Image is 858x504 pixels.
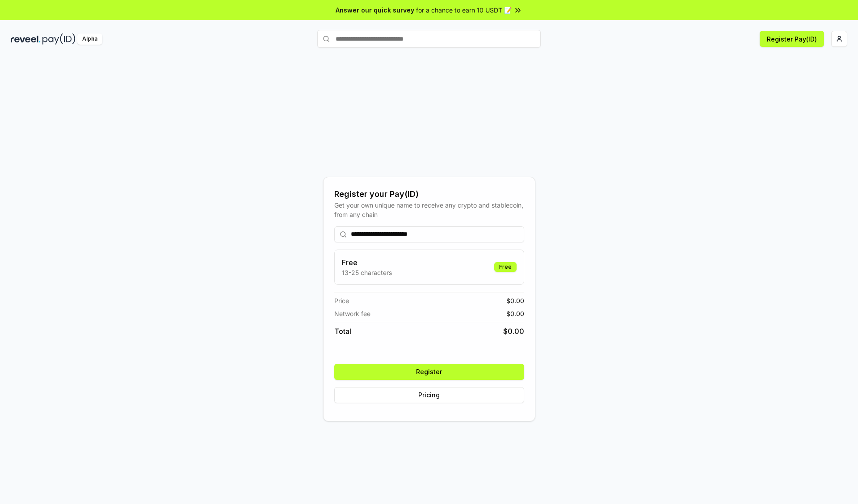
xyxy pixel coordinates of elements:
[334,364,524,380] button: Register
[760,31,824,47] button: Register Pay(ID)
[342,257,392,268] h3: Free
[416,5,512,15] span: for a chance to earn 10 USDT 📝
[336,5,414,15] span: Answer our quick survey
[77,33,102,45] div: Alpha
[503,326,524,337] span: $ 0.00
[506,309,524,318] span: $ 0.00
[506,296,524,305] span: $ 0.00
[334,188,524,200] div: Register your Pay(ID)
[11,33,41,45] img: reveel_dark
[342,268,392,277] p: 13-25 characters
[334,200,524,219] div: Get your own unique name to receive any crypto and stablecoin, from any chain
[334,326,351,337] span: Total
[42,33,76,45] img: pay_id
[494,262,517,272] div: Free
[334,296,349,305] span: Price
[334,387,524,403] button: Pricing
[334,309,370,318] span: Network fee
